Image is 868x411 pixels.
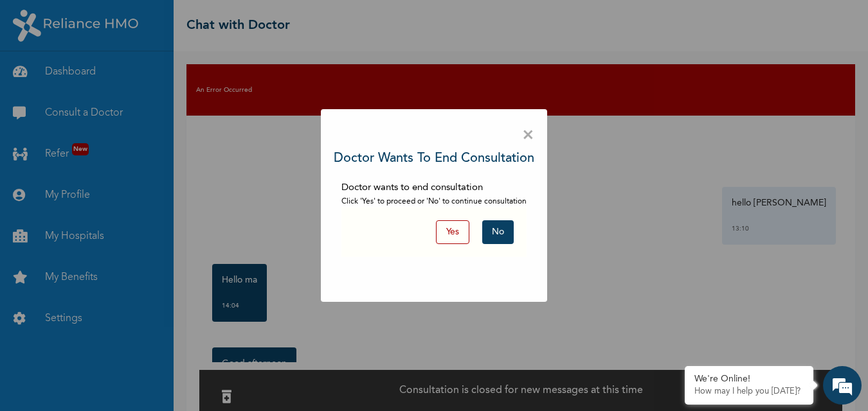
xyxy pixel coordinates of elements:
div: We're Online! [694,374,804,385]
h3: Doctor wants to end consultation [334,149,534,168]
button: Yes [436,220,469,244]
p: Doctor wants to end consultation [341,181,527,196]
p: Click 'Yes' to proceed or 'No' to continue consultation [341,196,527,207]
span: × [522,122,534,149]
button: No [482,220,514,244]
p: How may I help you today? [694,387,804,397]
